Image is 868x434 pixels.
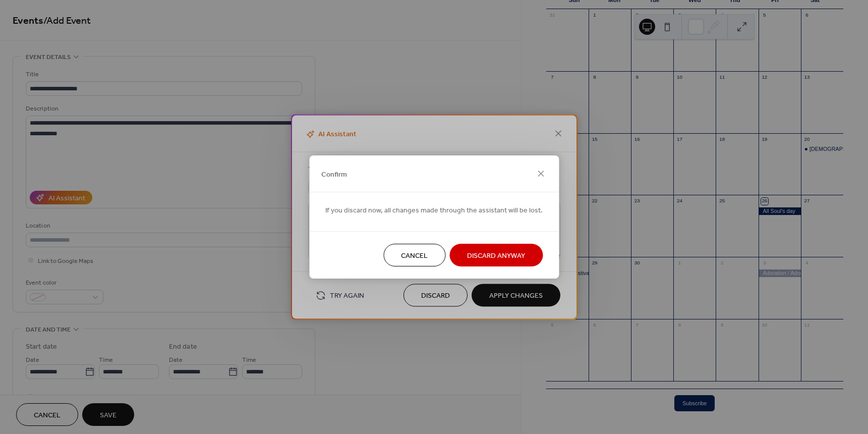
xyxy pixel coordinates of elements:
[401,251,428,261] span: Cancel
[325,205,543,216] span: If you discard now, all changes made through the assistant will be lost.
[449,244,543,266] button: Discard Anyway
[321,169,347,180] span: Confirm
[467,251,525,261] span: Discard Anyway
[383,244,445,266] button: Cancel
